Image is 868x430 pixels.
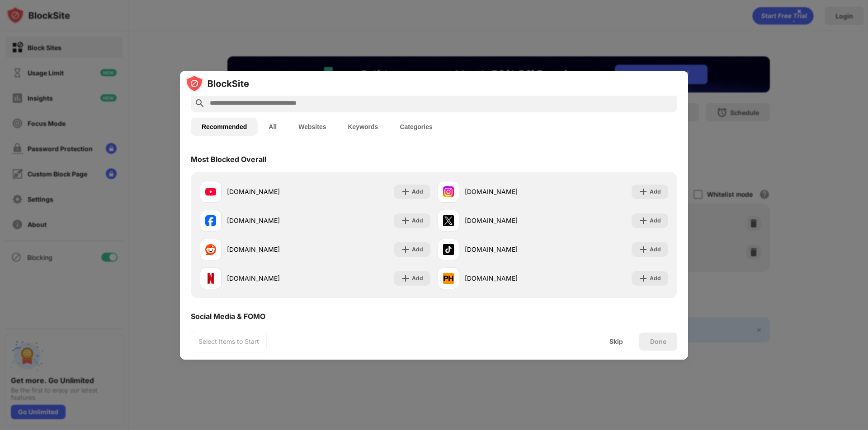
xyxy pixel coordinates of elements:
[412,245,423,254] div: Add
[191,155,266,164] div: Most Blocked Overall
[227,245,315,254] div: [DOMAIN_NAME]
[443,215,454,226] img: favicons
[227,216,315,225] div: [DOMAIN_NAME]
[412,274,423,283] div: Add
[227,187,315,196] div: [DOMAIN_NAME]
[609,338,623,345] div: Skip
[258,118,288,136] button: All
[191,312,265,321] div: Social Media & FOMO
[205,244,216,255] img: favicons
[465,187,553,196] div: [DOMAIN_NAME]
[465,273,553,283] div: [DOMAIN_NAME]
[650,338,666,345] div: Done
[205,215,216,226] img: favicons
[465,216,553,225] div: [DOMAIN_NAME]
[650,216,661,225] div: Add
[205,273,216,284] img: favicons
[194,98,205,109] img: search.svg
[465,245,553,254] div: [DOMAIN_NAME]
[443,186,454,197] img: favicons
[650,274,661,283] div: Add
[185,74,249,92] img: logo-blocksite.svg
[412,187,423,196] div: Add
[227,273,315,283] div: [DOMAIN_NAME]
[389,118,443,136] button: Categories
[191,118,258,136] button: Recommended
[443,244,454,255] img: favicons
[443,273,454,284] img: favicons
[650,187,661,196] div: Add
[412,216,423,225] div: Add
[205,186,216,197] img: favicons
[650,245,661,254] div: Add
[198,337,259,346] div: Select Items to Start
[337,118,389,136] button: Keywords
[288,118,337,136] button: Websites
